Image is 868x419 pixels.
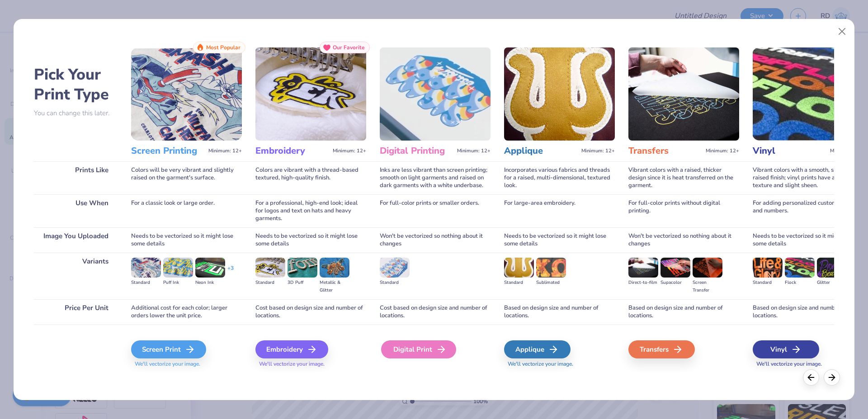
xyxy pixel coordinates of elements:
div: Colors will be very vibrant and slightly raised on the garment's surface. [131,161,242,194]
span: Minimum: 12+ [457,148,491,154]
div: Inks are less vibrant than screen printing; smooth on light garments and raised on dark garments ... [380,161,491,194]
div: Neon Ink [195,279,225,287]
div: For a classic look or large order. [131,194,242,227]
div: Puff Ink [163,279,193,287]
div: Vibrant colors with a raised, thicker design since it is heat transferred on the garment. [628,161,739,194]
div: Glitter [817,279,847,287]
div: Needs to be vectorized so it might lose some details [504,227,615,253]
span: Most Popular [206,44,241,51]
div: Prints Like [34,161,118,194]
img: 3D Puff [288,258,317,278]
div: Applique [504,340,571,358]
span: Minimum: 12+ [581,148,615,154]
img: Direct-to-film [628,258,658,278]
img: Screen Printing [131,47,242,141]
span: We'll vectorize your image. [131,360,242,368]
div: Additional cost for each color; larger orders lower the unit price. [131,299,242,325]
div: Supacolor [660,279,690,287]
img: Flock [785,258,815,278]
div: Standard [753,279,783,287]
span: Minimum: 12+ [333,148,366,154]
span: Our Favorite [333,44,365,51]
img: Supacolor [660,258,690,278]
div: Incorporates various fabrics and threads for a raised, multi-dimensional, textured look. [504,161,615,194]
div: Transfers [628,340,695,358]
div: For large-area embroidery. [504,194,615,227]
div: Standard [380,279,410,287]
div: For a professional, high-end look; ideal for logos and text on hats and heavy garments. [255,194,366,227]
div: Image You Uploaded [34,227,118,253]
img: Standard [753,258,783,278]
img: Digital Printing [380,47,491,141]
p: You can change this later. [34,109,118,117]
img: Screen Transfer [693,258,722,278]
h2: Pick Your Print Type [34,65,118,104]
img: Standard [504,258,534,278]
img: Standard [131,258,161,278]
span: Minimum: 12+ [830,148,863,154]
h3: Embroidery [255,145,329,157]
div: + 3 [227,264,234,280]
img: Glitter [817,258,847,278]
div: Based on design size and number of locations. [504,299,615,325]
img: Neon Ink [195,258,225,278]
div: Needs to be vectorized so it might lose some details [131,227,242,253]
h3: Screen Printing [131,145,205,157]
div: Cost based on design size and number of locations. [255,299,366,325]
h3: Applique [504,145,578,157]
div: Vibrant colors with a smooth, slightly raised finish; vinyl prints have a consistent texture and ... [753,161,863,194]
h3: Vinyl [753,145,826,157]
img: Standard [255,258,285,278]
div: Screen Print [131,340,206,358]
span: We'll vectorize your image. [504,360,615,368]
img: Transfers [628,47,739,141]
div: Cost based on design size and number of locations. [380,299,491,325]
div: Standard [255,279,285,287]
div: Screen Transfer [693,279,722,294]
div: Variants [34,253,118,299]
div: Flock [785,279,815,287]
div: Price Per Unit [34,299,118,325]
div: For full-color prints without digital printing. [628,194,739,227]
div: Use When [34,194,118,227]
img: Vinyl [753,47,863,141]
div: Standard [504,279,534,287]
div: Won't be vectorized so nothing about it changes [628,227,739,253]
span: We'll vectorize your image. [255,360,366,368]
img: Puff Ink [163,258,193,278]
img: Applique [504,47,615,141]
div: For full-color prints or smaller orders. [380,194,491,227]
img: Sublimated [536,258,566,278]
div: Vinyl [753,340,819,358]
div: Standard [131,279,161,287]
div: Based on design size and number of locations. [753,299,863,325]
div: Won't be vectorized so nothing about it changes [380,227,491,253]
div: Direct-to-film [628,279,658,287]
div: Colors are vibrant with a thread-based textured, high-quality finish. [255,161,366,194]
div: Needs to be vectorized so it might lose some details [255,227,366,253]
div: Needs to be vectorized so it might lose some details [753,227,863,253]
img: Standard [380,258,410,278]
div: 3D Puff [288,279,317,287]
div: Sublimated [536,279,566,287]
img: Embroidery [255,47,366,141]
div: For adding personalized custom names and numbers. [753,194,863,227]
span: Minimum: 12+ [706,148,739,154]
div: Embroidery [255,340,328,358]
div: Based on design size and number of locations. [628,299,739,325]
img: Metallic & Glitter [320,258,349,278]
span: We'll vectorize your image. [753,360,863,368]
h3: Digital Printing [380,145,453,157]
div: Metallic & Glitter [320,279,349,294]
h3: Transfers [628,145,702,157]
div: Digital Print [381,340,456,358]
span: Minimum: 12+ [208,148,242,154]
